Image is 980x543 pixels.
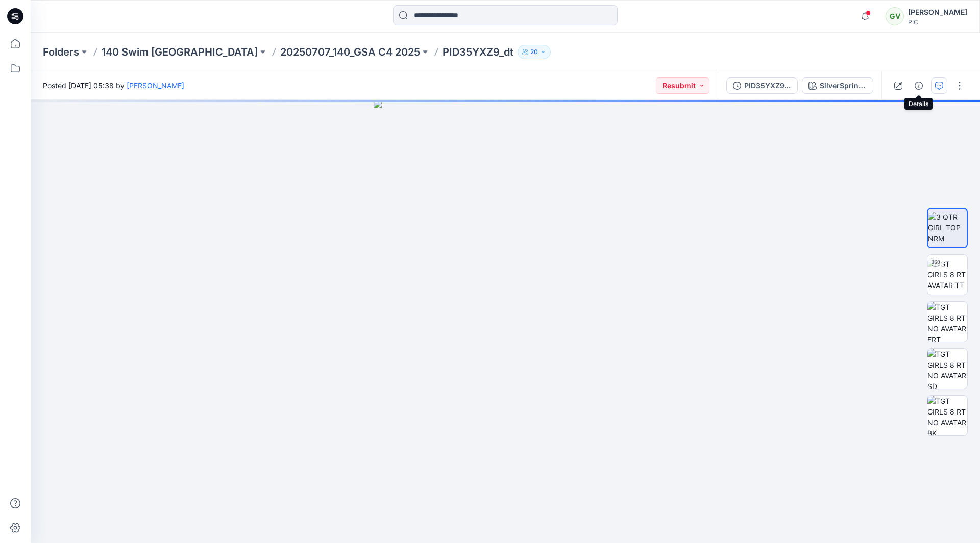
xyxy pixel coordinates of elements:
[820,80,867,91] div: SilverSprings
[802,77,873,94] button: SilverSprings
[43,80,184,91] span: Posted [DATE] 05:38 by
[908,6,967,18] div: [PERSON_NAME]
[518,45,551,59] button: 20
[280,45,420,59] a: 20250707_140_GSA C4 2025
[102,45,258,59] a: 140 Swim [GEOGRAPHIC_DATA]
[374,100,636,543] img: eyJhbGciOiJIUzI1NiIsImtpZCI6IjAiLCJzbHQiOiJzZXMiLCJ0eXAiOiJKV1QifQ.eyJkYXRhIjp7InR5cGUiOiJzdG9yYW...
[928,212,967,244] img: 3 QTR GIRL TOP NRM
[927,302,967,342] img: TGT GIRLS 8 RT NO AVATAR FRT
[530,46,538,58] p: 20
[911,77,927,94] button: Details
[908,18,967,26] div: PIC
[927,258,967,291] img: TGT GIRLS 8 RT AVATAR TT
[886,7,904,25] div: GV
[744,80,791,91] div: PID35YXZ9_dt_V3
[43,45,79,59] a: Folders
[927,349,967,389] img: TGT GIRLS 8 RT NO AVATAR SD
[726,77,798,94] button: PID35YXZ9_dt_V3
[443,45,513,59] p: PID35YXZ9_dt
[927,396,967,435] img: TGT GIRLS 8 RT NO AVATAR BK
[127,81,184,90] a: [PERSON_NAME]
